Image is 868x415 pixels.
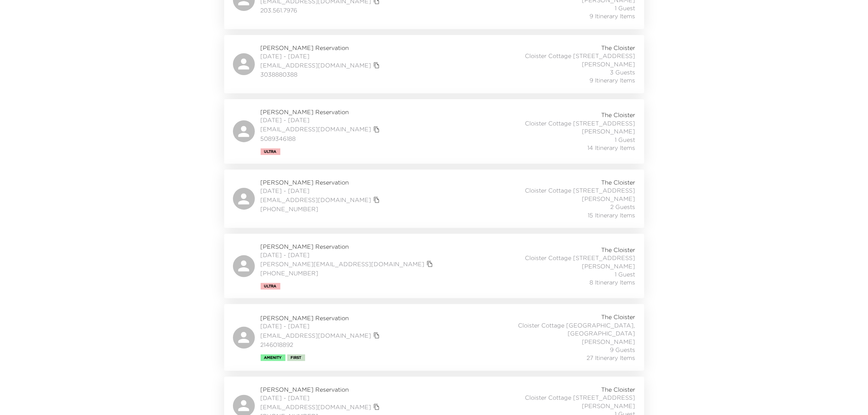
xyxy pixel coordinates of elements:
[371,124,382,135] button: copy primary member email
[261,243,435,251] span: [PERSON_NAME] Reservation
[587,354,635,362] span: 27 Itinerary Items
[590,278,635,286] span: 8 Itinerary Items
[261,70,382,78] span: 3038880388
[474,321,635,338] span: Cloister Cottage [GEOGRAPHIC_DATA], [GEOGRAPHIC_DATA]
[582,402,635,410] span: [PERSON_NAME]
[261,116,382,124] span: [DATE] - [DATE]
[224,35,644,93] a: [PERSON_NAME] Reservation[DATE] - [DATE][EMAIL_ADDRESS][DOMAIN_NAME]copy primary member email3038...
[291,356,301,360] span: First
[371,330,382,341] button: copy primary member email
[615,4,635,12] span: 1 Guest
[371,402,382,412] button: copy primary member email
[261,6,382,14] span: 203.561.7976
[582,195,635,203] span: [PERSON_NAME]
[261,196,371,204] a: [EMAIL_ADDRESS][DOMAIN_NAME]
[261,108,382,116] span: [PERSON_NAME] Reservation
[582,60,635,68] span: [PERSON_NAME]
[602,111,635,119] span: The Cloister
[615,270,635,278] span: 1 Guest
[602,44,635,52] span: The Cloister
[525,52,635,60] span: Cloister Cottage [STREET_ADDRESS]
[602,178,635,186] span: The Cloister
[261,44,382,52] span: [PERSON_NAME] Reservation
[610,68,635,76] span: 3 Guests
[261,260,425,268] a: [PERSON_NAME][EMAIL_ADDRESS][DOMAIN_NAME]
[602,246,635,254] span: The Cloister
[261,331,371,340] a: [EMAIL_ADDRESS][DOMAIN_NAME]
[261,269,435,277] span: [PHONE_NUMBER]
[224,99,644,164] a: [PERSON_NAME] Reservation[DATE] - [DATE][EMAIL_ADDRESS][DOMAIN_NAME]copy primary member email5089...
[261,403,371,411] a: [EMAIL_ADDRESS][DOMAIN_NAME]
[590,12,635,20] span: 9 Itinerary Items
[261,178,382,186] span: [PERSON_NAME] Reservation
[590,76,635,84] span: 9 Itinerary Items
[264,150,277,154] span: Ultra
[582,262,635,270] span: [PERSON_NAME]
[525,254,635,262] span: Cloister Cottage [STREET_ADDRESS]
[525,393,635,402] span: Cloister Cottage [STREET_ADDRESS]
[525,119,635,127] span: Cloister Cottage [STREET_ADDRESS]
[525,186,635,194] span: Cloister Cottage [STREET_ADDRESS]
[264,284,277,288] span: Ultra
[261,314,382,322] span: [PERSON_NAME] Reservation
[371,60,382,70] button: copy primary member email
[582,127,635,135] span: [PERSON_NAME]
[261,322,382,330] span: [DATE] - [DATE]
[425,259,435,269] button: copy primary member email
[261,52,382,60] span: [DATE] - [DATE]
[615,136,635,144] span: 1 Guest
[610,346,635,354] span: 9 Guests
[261,205,382,213] span: [PHONE_NUMBER]
[224,304,644,371] a: [PERSON_NAME] Reservation[DATE] - [DATE][EMAIL_ADDRESS][DOMAIN_NAME]copy primary member email2146...
[261,251,435,259] span: [DATE] - [DATE]
[611,203,635,211] span: 2 Guests
[602,385,635,393] span: The Cloister
[224,170,644,228] a: [PERSON_NAME] Reservation[DATE] - [DATE][EMAIL_ADDRESS][DOMAIN_NAME]copy primary member email[PHO...
[371,195,382,205] button: copy primary member email
[588,211,635,219] span: 15 Itinerary Items
[261,394,382,402] span: [DATE] - [DATE]
[261,187,382,195] span: [DATE] - [DATE]
[224,234,644,298] a: [PERSON_NAME] Reservation[DATE] - [DATE][PERSON_NAME][EMAIL_ADDRESS][DOMAIN_NAME]copy primary mem...
[264,356,282,360] span: Amenity
[261,125,371,133] a: [EMAIL_ADDRESS][DOMAIN_NAME]
[261,341,382,349] span: 2146018892
[588,144,635,152] span: 14 Itinerary Items
[261,61,371,69] a: [EMAIL_ADDRESS][DOMAIN_NAME]
[261,385,382,393] span: [PERSON_NAME] Reservation
[602,313,635,321] span: The Cloister
[261,135,382,143] span: 5089346188
[582,338,635,346] span: [PERSON_NAME]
